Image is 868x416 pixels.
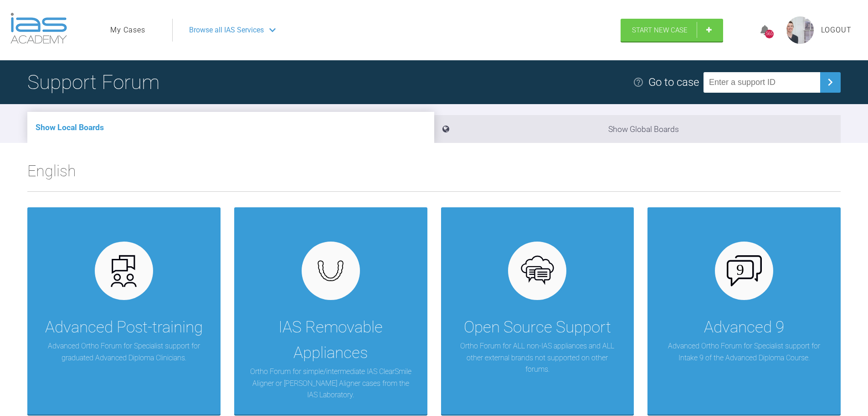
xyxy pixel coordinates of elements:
[441,207,634,415] a: Open Source SupportOrtho Forum for ALL non-IAS appliances and ALL other external brands not suppo...
[27,66,159,98] h1: Support Forum
[455,340,621,375] p: Ortho Forum for ALL non-IAS appliances and ALL other external brands not supported on other forums.
[41,340,207,363] p: Advanced Ortho Forum for Specialist support for graduated Advanced Diploma Clinicians.
[110,24,145,36] a: My Cases
[189,24,264,36] span: Browse all IAS Services
[248,366,414,401] p: Ortho Forum for simple/intermediate IAS ClearSmile Aligner or [PERSON_NAME] Aligner cases from th...
[647,207,841,415] a: Advanced 9Advanced Ortho Forum for Specialist support for Intake 9 of the Advanced Diploma Course.
[765,30,774,38] div: 565
[823,75,837,90] img: chevronRight.28bd32b0.svg
[106,253,141,289] img: advanced.73cea251.svg
[704,315,784,340] div: Advanced 9
[633,77,644,88] img: help.e70b9f3d.svg
[520,253,555,289] img: opensource.6e495855.svg
[234,207,427,415] a: IAS Removable AppliancesOrtho Forum for simple/intermediate IAS ClearSmile Aligner or [PERSON_NAM...
[821,24,852,36] a: Logout
[786,16,814,44] img: profile.png
[27,112,434,143] li: Show Local Boards
[661,340,827,363] p: Advanced Ortho Forum for Specialist support for Intake 9 of the Advanced Diploma Course.
[10,13,67,44] img: logo-light.3e3ef733.png
[621,19,723,42] a: Start New Case
[27,158,841,191] h2: English
[632,26,688,34] span: Start New Case
[464,315,611,340] div: Open Source Support
[313,258,348,284] img: removables.927eaa4e.svg
[434,115,841,143] li: Show Global Boards
[727,255,762,286] img: advanced-9.7b3bd4b1.svg
[704,72,820,93] input: Enter a support ID
[27,207,221,415] a: Advanced Post-trainingAdvanced Ortho Forum for Specialist support for graduated Advanced Diploma ...
[45,315,203,340] div: Advanced Post-training
[648,74,699,91] div: Go to case
[248,315,414,366] div: IAS Removable Appliances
